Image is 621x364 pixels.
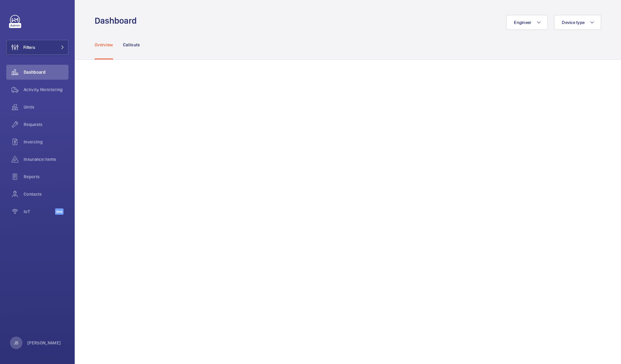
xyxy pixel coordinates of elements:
button: Filters [6,40,68,55]
button: Device type [554,15,601,30]
span: Requests [24,121,68,128]
span: Beta [55,208,64,215]
h1: Dashboard [95,15,140,26]
span: Filters [23,44,35,50]
span: Reports [24,174,68,180]
p: Callouts [123,42,140,48]
span: Contacts [24,191,68,197]
p: [PERSON_NAME] [27,340,61,346]
span: Dashboard [24,69,68,75]
p: Overview [95,42,113,48]
span: Invoicing [24,139,68,145]
span: Units [24,104,68,110]
span: Device type [562,20,585,25]
span: IoT [24,208,55,215]
span: Insurance items [24,156,68,162]
button: Engineer [506,15,548,30]
p: JS [14,340,18,346]
span: Activity Monitoring [24,86,68,93]
span: Engineer [514,20,531,25]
